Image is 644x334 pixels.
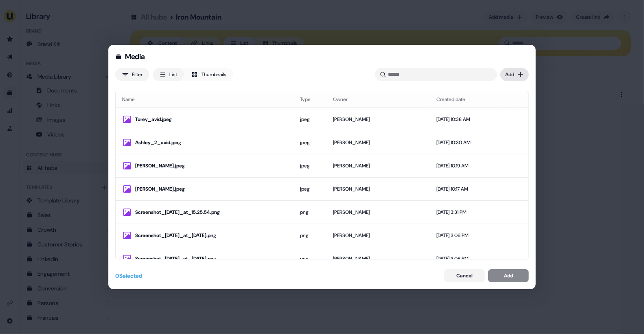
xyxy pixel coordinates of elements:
div: [DATE] 3:06 PM [436,231,490,240]
div: [PERSON_NAME] [333,138,423,147]
div: Media [125,52,145,62]
button: Filter [115,68,149,81]
button: List [153,68,184,81]
div: [PERSON_NAME] [333,208,423,216]
div: [DATE] 10:19 AM [436,162,490,170]
div: 0 Selected [115,272,142,280]
div: [DATE] 3:06 PM [436,255,490,263]
div: Ashley_2_avid.jpeg [135,138,287,147]
div: png [300,208,320,216]
div: [PERSON_NAME] [333,162,423,170]
div: Screenshot_[DATE]_at_[DATE].png [135,231,287,240]
th: Name [116,91,294,108]
div: [PERSON_NAME].jpeg [135,162,287,170]
div: jpeg [300,115,320,123]
div: Torey_avid.jpeg [135,115,287,123]
div: [DATE] 3:31 PM [436,208,490,216]
div: [PERSON_NAME] [333,115,423,123]
div: png [300,231,320,240]
div: Screenshot_[DATE]_at_[DATE].png [135,255,287,263]
div: [DATE] 10:38 AM [436,115,490,123]
div: [DATE] 10:30 AM [436,138,490,147]
button: Add [500,68,529,81]
button: Thumbnails [184,68,233,81]
div: [PERSON_NAME].jpeg [135,185,287,193]
th: Created date [430,91,496,108]
div: [DATE] 10:17 AM [436,185,490,193]
button: Cancel [444,269,485,282]
div: png [300,255,320,263]
div: [PERSON_NAME] [333,255,423,263]
div: [PERSON_NAME] [333,185,423,193]
div: jpeg [300,138,320,147]
div: Screenshot_[DATE]_at_15.25.54.png [135,208,287,216]
th: Owner [326,91,430,108]
div: jpeg [300,162,320,170]
div: [PERSON_NAME] [333,231,423,240]
th: Type [294,91,326,108]
div: jpeg [300,185,320,193]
